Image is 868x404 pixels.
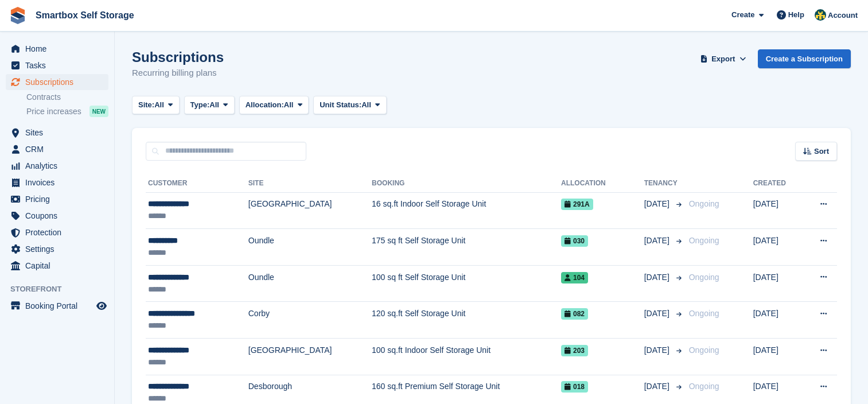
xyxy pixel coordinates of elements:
td: Oundle [248,229,372,266]
span: All [284,99,294,111]
span: 018 [561,381,588,393]
button: Site: All [132,96,180,115]
td: 120 sq.ft Self Storage Unit [372,302,561,339]
th: Booking [372,174,561,193]
span: Ongoing [689,273,719,282]
td: 16 sq.ft Indoor Self Storage Unit [372,192,561,229]
a: menu [6,41,108,57]
span: All [209,99,219,111]
span: Unit Status: [320,99,361,111]
span: Invoices [25,174,94,191]
button: Allocation: All [239,96,309,115]
span: Protection [25,224,94,240]
span: Home [25,41,94,57]
a: menu [6,125,108,141]
span: Price increases [26,106,81,117]
span: All [361,99,371,111]
span: All [154,99,164,111]
a: menu [6,208,108,224]
span: 203 [561,345,588,356]
span: [DATE] [644,198,672,210]
a: menu [6,74,108,90]
span: 082 [561,308,588,320]
img: Faye Hammond [815,9,826,21]
span: Site: [138,99,154,111]
span: Settings [25,241,94,257]
td: [DATE] [753,192,801,229]
span: Ongoing [689,309,719,318]
span: Pricing [25,191,94,207]
span: Subscriptions [25,74,94,90]
a: Smartbox Self Storage [31,6,139,25]
td: 175 sq ft Self Storage Unit [372,229,561,266]
span: Ongoing [689,345,719,355]
span: Sort [814,146,829,157]
a: menu [6,158,108,174]
a: menu [6,298,108,314]
a: Preview store [95,299,108,313]
td: [DATE] [753,265,801,302]
a: menu [6,174,108,191]
span: Sites [25,125,94,141]
td: [DATE] [753,229,801,266]
td: 100 sq ft Self Storage Unit [372,265,561,302]
a: menu [6,258,108,274]
a: menu [6,224,108,240]
td: 100 sq.ft Indoor Self Storage Unit [372,339,561,375]
td: Corby [248,302,372,339]
span: Export [711,53,735,65]
span: Coupons [25,208,94,224]
span: Ongoing [689,236,719,245]
th: Created [753,174,801,193]
th: Customer [146,174,248,193]
a: menu [6,241,108,257]
span: 030 [561,235,588,247]
span: 291A [561,199,593,210]
p: Recurring billing plans [132,67,224,80]
span: [DATE] [644,380,672,393]
span: Booking Portal [25,298,94,314]
th: Allocation [561,174,644,193]
a: Contracts [26,92,108,103]
span: [DATE] [644,235,672,247]
span: [DATE] [644,308,672,320]
a: Price increases NEW [26,105,108,118]
span: CRM [25,141,94,157]
span: 104 [561,272,588,283]
th: Site [248,174,372,193]
button: Export [698,49,749,68]
a: menu [6,191,108,207]
h1: Subscriptions [132,49,224,65]
a: Create a Subscription [758,49,851,68]
a: menu [6,57,108,73]
span: Allocation: [246,99,284,111]
img: stora-icon-8386f47178a22dfd0bd8f6a31ec36ba5ce8667c1dd55bd0f319d3a0aa187defe.svg [9,7,26,24]
span: Create [731,9,754,21]
span: [DATE] [644,271,672,283]
span: Help [788,9,804,21]
td: [DATE] [753,339,801,375]
td: [GEOGRAPHIC_DATA] [248,339,372,375]
span: Capital [25,258,94,274]
span: Tasks [25,57,94,73]
td: Oundle [248,265,372,302]
th: Tenancy [644,174,684,193]
a: menu [6,141,108,157]
div: NEW [89,106,108,117]
span: Ongoing [689,382,719,391]
span: Account [828,10,858,21]
span: Ongoing [689,199,719,208]
span: Storefront [10,283,114,295]
span: Type: [190,99,210,111]
span: Analytics [25,158,94,174]
td: [DATE] [753,302,801,339]
button: Type: All [184,96,235,115]
button: Unit Status: All [313,96,386,115]
td: [GEOGRAPHIC_DATA] [248,192,372,229]
span: [DATE] [644,344,672,356]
